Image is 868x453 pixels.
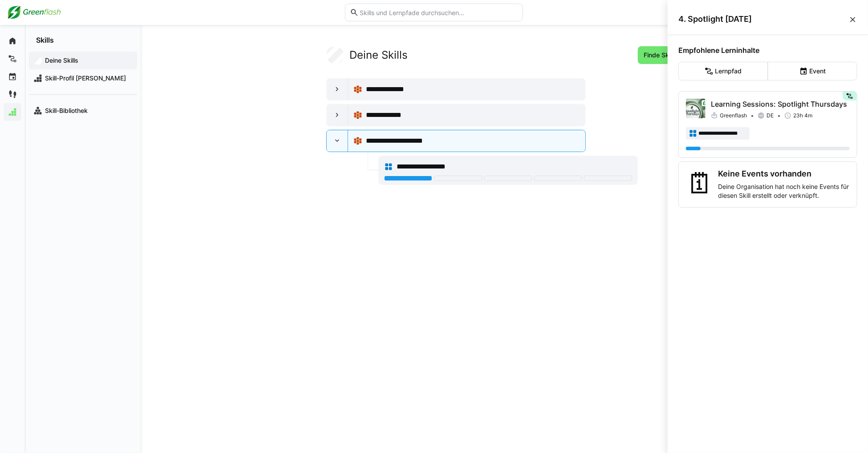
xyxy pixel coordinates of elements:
p: Deine Organisation hat noch keine Events für diesen Skill erstellt oder verknüpft. [718,182,850,200]
eds-button-option: Event [768,62,857,80]
span: Finde Skills [642,51,678,60]
h2: Deine Skills [349,48,408,62]
img: Learning Sessions: Spotlight Thursdays [686,99,706,118]
span: Skill-Profil [PERSON_NAME] [44,74,133,83]
span: Greenflash [720,112,747,119]
span: DE [767,112,774,119]
span: 4. Spotlight [DATE] [678,14,848,24]
h4: Empfohlene Lerninhalte [678,46,857,55]
p: Learning Sessions: Spotlight Thursdays [711,99,850,109]
input: Skills und Lernpfade durchsuchen… [359,8,518,16]
eds-button-option: Lernpfad [678,62,768,80]
span: 23h 4m [793,112,812,119]
h3: Keine Events vorhanden [718,169,850,179]
div: 🗓 [686,169,714,200]
button: Finde Skills [638,46,682,64]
